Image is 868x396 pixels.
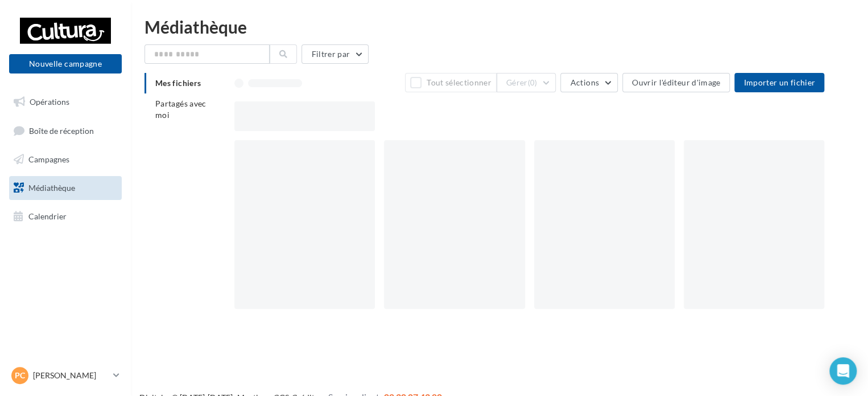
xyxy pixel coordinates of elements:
[829,357,857,385] div: Open Intercom Messenger
[33,370,109,381] p: [PERSON_NAME]
[7,119,124,143] a: Boîte de réception
[405,73,496,92] button: Tout sélectionner
[15,370,25,381] span: PC
[29,125,94,135] span: Boîte de réception
[9,365,122,386] a: PC [PERSON_NAME]
[743,77,815,87] span: Importer un fichier
[28,211,67,221] span: Calendrier
[9,54,122,74] button: Nouvelle campagne
[301,44,369,64] button: Filtrer par
[7,176,124,200] a: Médiathèque
[7,90,124,114] a: Opérations
[622,73,730,92] button: Ouvrir l'éditeur d'image
[28,183,75,193] span: Médiathèque
[155,78,201,88] span: Mes fichiers
[144,18,854,35] div: Médiathèque
[7,205,124,228] a: Calendrier
[528,78,538,87] span: (0)
[7,148,124,172] a: Campagnes
[734,73,824,92] button: Importer un fichier
[560,73,617,92] button: Actions
[30,97,69,107] span: Opérations
[497,73,556,92] button: Gérer(0)
[570,77,598,87] span: Actions
[28,154,69,164] span: Campagnes
[155,99,206,120] span: Partagés avec moi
